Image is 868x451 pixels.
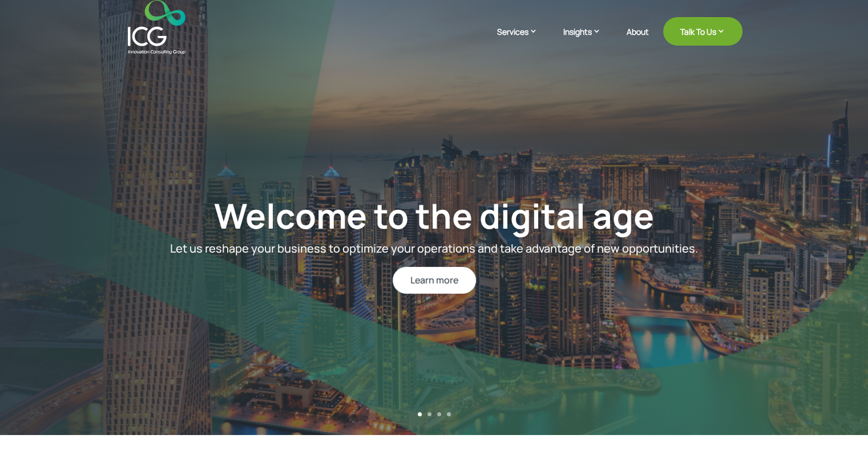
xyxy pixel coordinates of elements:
a: 2 [427,412,431,416]
span: Let us reshape your business to optimize your operations and take advantage of new opportunities. [170,241,698,256]
a: Services [497,26,549,54]
a: Welcome to the digital age [214,192,654,239]
a: 1 [418,412,422,416]
a: About [627,27,649,54]
a: Insights [563,26,612,54]
a: 4 [447,412,451,416]
a: Talk To Us [663,17,742,46]
a: 3 [437,412,441,416]
a: Learn more [393,267,476,294]
iframe: Chat Widget [678,328,868,451]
